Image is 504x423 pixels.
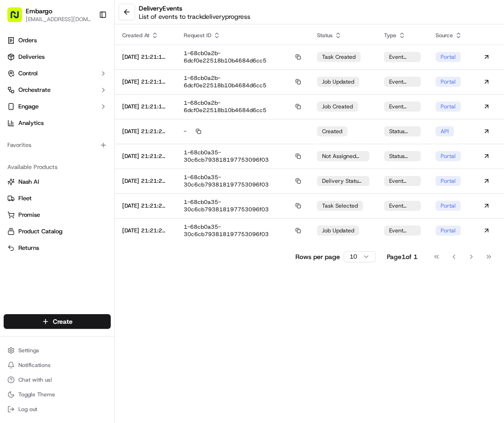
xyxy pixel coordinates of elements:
div: Portal [436,201,461,211]
button: Chat with us! [4,373,111,386]
span: Notifications [18,361,51,369]
button: Start new chat [156,90,167,102]
span: status update [389,152,416,160]
span: task selected [322,202,358,209]
p: Welcome 👋 [9,37,167,51]
div: Portal [436,102,461,112]
span: event history [389,53,416,61]
img: Nash [9,9,28,28]
span: Orchestrate [18,86,51,94]
a: Orders [4,33,111,48]
span: Orders [18,36,37,45]
button: Product Catalog [4,224,111,239]
span: event history [389,78,416,85]
div: Request ID [184,32,303,39]
div: Type [384,32,421,39]
a: Product Catalog [7,227,107,236]
a: Returns [7,244,107,252]
div: We're available if you need us! [41,97,126,104]
div: Portal [436,226,461,236]
a: 💻API Documentation [74,202,151,218]
div: 1-68cb0a35-30c6cb793818197753096f03 [184,198,303,213]
span: Returns [18,244,39,252]
div: Created At [122,32,169,39]
span: job updated [322,227,354,234]
span: API Documentation [87,205,147,214]
button: Notifications [4,359,111,372]
span: 23 lip [81,142,96,150]
div: [DATE] 21:21:18 CEST [122,53,169,61]
span: Pylon [91,228,111,235]
div: Portal [436,151,461,161]
div: Favorites [4,138,111,152]
div: API [436,126,454,136]
span: Deliveries [18,53,45,61]
span: Product Catalog [18,227,62,236]
img: 1736555255976-a54dd68f-1ca7-489b-9aae-adbdc363a1c4 [18,143,26,150]
span: Knowledge Base [18,205,70,214]
span: task created [322,53,356,61]
a: Fleet [7,194,107,203]
h2: delivery Events [139,4,250,13]
div: [DATE] 21:21:26 CEST [122,152,169,160]
button: Promise [4,208,111,222]
button: Returns [4,241,111,255]
span: event history [389,177,416,185]
div: [DATE] 21:21:25 CEST [122,128,169,135]
div: [DATE] 21:21:28 CEST [122,177,169,185]
div: Portal [436,52,461,62]
span: Embargo Feedback [28,167,81,175]
span: event history [389,103,416,110]
div: Page 1 of 1 [387,252,418,261]
span: status update [389,128,416,135]
div: 1-68cb0a35-30c6cb793818197753096f03 [184,223,303,238]
span: event history [389,202,416,209]
button: Engage [4,99,111,114]
div: 📗 [9,206,17,214]
button: Control [4,66,111,81]
div: [DATE] 21:21:19 CEST [122,103,169,110]
span: job created [322,103,353,110]
span: created [322,128,342,135]
input: Got a question? Start typing here... [24,59,165,69]
div: Status [317,32,369,39]
button: Settings [4,344,111,357]
div: Source [436,32,462,39]
span: job updated [322,78,354,85]
div: 💻 [78,206,85,214]
img: Liam S. [9,134,24,148]
span: not assigned driver [322,152,364,160]
a: Deliveries [4,50,111,64]
span: • [76,142,79,150]
span: Fleet [18,194,32,203]
div: Portal [436,176,461,186]
span: [PERSON_NAME] [28,142,74,150]
img: 1736555255976-a54dd68f-1ca7-489b-9aae-adbdc363a1c4 [9,88,26,104]
button: [EMAIL_ADDRESS][DOMAIN_NAME] [26,16,91,23]
a: Promise [7,211,107,219]
div: 1-68cb0a2b-6dcf0e22518b10b4684d6cc5 [184,99,303,114]
img: 5e9a9d7314ff4150bce227a61376b483.jpg [19,88,36,104]
div: [DATE] 21:21:28 CEST [122,202,169,209]
span: Analytics [18,119,44,127]
div: 1-68cb0a35-30c6cb793818197753096f03 [184,149,303,164]
span: Create [53,317,73,326]
button: Fleet [4,191,111,206]
span: Toggle Theme [18,391,55,398]
a: 📗Knowledge Base [6,202,74,218]
button: Orchestrate [4,83,111,97]
span: • [83,167,86,175]
div: 1-68cb0a2b-6dcf0e22518b10b4684d6cc5 [184,50,303,64]
button: Embargo [26,6,52,16]
div: [DATE] 21:21:19 CEST [122,78,169,85]
span: Log out [18,406,37,413]
img: Embargo Feedback [9,158,24,173]
div: Available Products [4,160,111,175]
div: Start new chat [41,88,151,97]
button: Embargo[EMAIL_ADDRESS][DOMAIN_NAME] [4,4,95,26]
button: Toggle Theme [4,388,111,401]
div: 1-68cb0a2b-6dcf0e22518b10b4684d6cc5 [184,74,303,89]
span: Control [18,69,38,78]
